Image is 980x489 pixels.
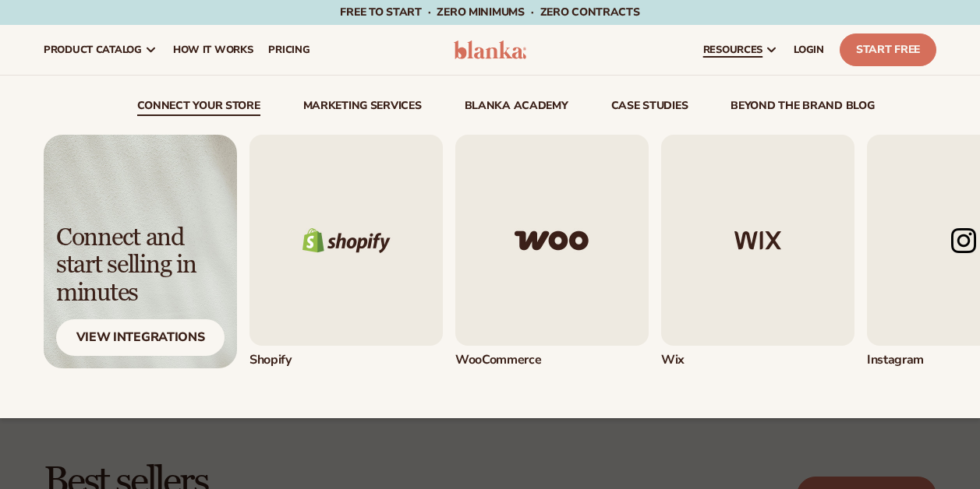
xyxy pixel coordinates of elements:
div: Connect and start selling in minutes [56,224,225,307]
a: Light background with shadow. Connect and start selling in minutes View Integrations [44,135,237,368]
div: View Integrations [56,319,225,356]
span: LOGIN [794,44,824,56]
a: pricing [260,25,317,75]
div: WooCommerce [455,352,649,368]
span: pricing [268,44,310,56]
a: Woo commerce logo. WooCommerce [455,135,649,368]
img: logo [454,40,527,59]
a: Marketing services [303,100,422,116]
div: 2 / 5 [455,135,649,368]
span: How It Works [173,44,253,56]
a: Blanka Academy [465,100,568,116]
div: 1 / 5 [249,135,443,368]
a: Start Free [840,33,936,66]
a: case studies [611,100,688,116]
a: resources [695,25,786,75]
a: beyond the brand blog [731,100,874,116]
span: Free to start · ZERO minimums · ZERO contracts [340,5,639,19]
img: Shopify logo. [249,135,443,346]
a: Shopify logo. Shopify [249,135,443,368]
span: resources [703,44,762,56]
img: Wix logo. [661,135,854,346]
a: LOGIN [786,25,832,75]
a: product catalog [36,25,165,75]
img: Light background with shadow. [44,135,237,368]
div: Shopify [249,352,443,368]
div: Wix [661,352,854,368]
a: Wix logo. Wix [661,135,854,368]
div: 3 / 5 [661,135,854,368]
img: Woo commerce logo. [455,135,649,346]
a: connect your store [137,100,260,116]
span: product catalog [44,44,142,56]
a: How It Works [165,25,261,75]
